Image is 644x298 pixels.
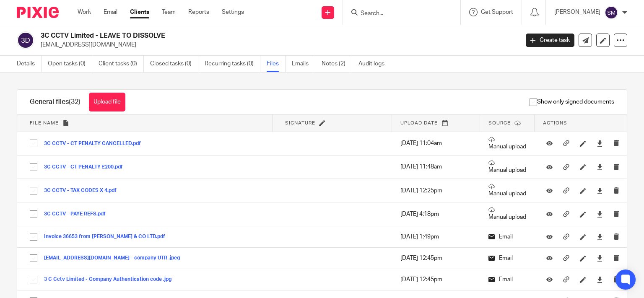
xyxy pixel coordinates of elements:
[17,56,42,72] a: Details
[488,160,526,174] p: Manual upload
[526,34,574,47] a: Create task
[530,98,614,106] span: Show only signed documents
[400,163,472,171] p: [DATE] 11:48am
[99,56,144,72] a: Client tasks (0)
[41,31,419,40] h2: 3C CCTV Limited - LEAVE TO DISSOLVE
[488,136,526,151] p: Manual upload
[597,163,603,171] a: Download
[400,187,472,195] p: [DATE] 12:25pm
[400,275,472,284] p: [DATE] 12:45pm
[400,210,472,218] p: [DATE] 4:18pm
[44,255,186,261] button: [EMAIL_ADDRESS][DOMAIN_NAME] - company UTR .jpeg
[44,234,171,240] button: Invoice 36653 from [PERSON_NAME] & CO LTD.pdf
[26,183,42,199] input: Select
[26,250,42,266] input: Select
[130,8,149,16] a: Clients
[605,6,618,19] img: svg%3E
[543,121,567,125] span: Actions
[597,233,603,241] a: Download
[554,8,600,16] p: [PERSON_NAME]
[285,121,315,125] span: Signature
[360,10,435,18] input: Search
[89,93,125,111] button: Upload file
[597,187,603,195] a: Download
[488,207,526,221] p: Manual upload
[162,8,176,16] a: Team
[26,206,42,222] input: Select
[488,233,526,241] p: Email
[597,210,603,218] a: Download
[400,139,472,148] p: [DATE] 11:04am
[150,56,198,72] a: Closed tasks (0)
[400,254,472,262] p: [DATE] 12:45pm
[17,7,59,18] img: Pixie
[597,139,603,148] a: Download
[26,135,42,151] input: Select
[488,183,526,198] p: Manual upload
[488,254,526,262] p: Email
[17,31,34,49] img: svg%3E
[267,56,286,72] a: Files
[205,56,260,72] a: Recurring tasks (0)
[400,121,438,125] span: Upload date
[44,277,178,282] button: 3 C Cctv Limited - Company Authentication code .jpg
[400,233,472,241] p: [DATE] 1:49pm
[69,98,80,105] span: (32)
[322,56,352,72] a: Notes (2)
[44,211,112,217] button: 3C CCTV - PAYE REFS.pdf
[597,275,603,284] a: Download
[488,275,526,284] p: Email
[222,8,244,16] a: Settings
[26,229,42,245] input: Select
[44,164,129,170] button: 3C CCTV - CT PENALTY £200.pdf
[44,141,147,147] button: 3C CCTV - CT PENALTY CANCELLED.pdf
[188,8,209,16] a: Reports
[30,121,59,125] span: File name
[597,254,603,262] a: Download
[358,56,391,72] a: Audit logs
[30,98,80,106] h1: General files
[41,41,513,49] p: [EMAIL_ADDRESS][DOMAIN_NAME]
[292,56,315,72] a: Emails
[48,56,92,72] a: Open tasks (0)
[44,188,123,194] button: 3C CCTV - TAX CODES X 4.pdf
[481,9,513,15] span: Get Support
[26,159,42,175] input: Select
[488,121,511,125] span: Source
[78,8,91,16] a: Work
[26,272,42,288] input: Select
[104,8,117,16] a: Email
